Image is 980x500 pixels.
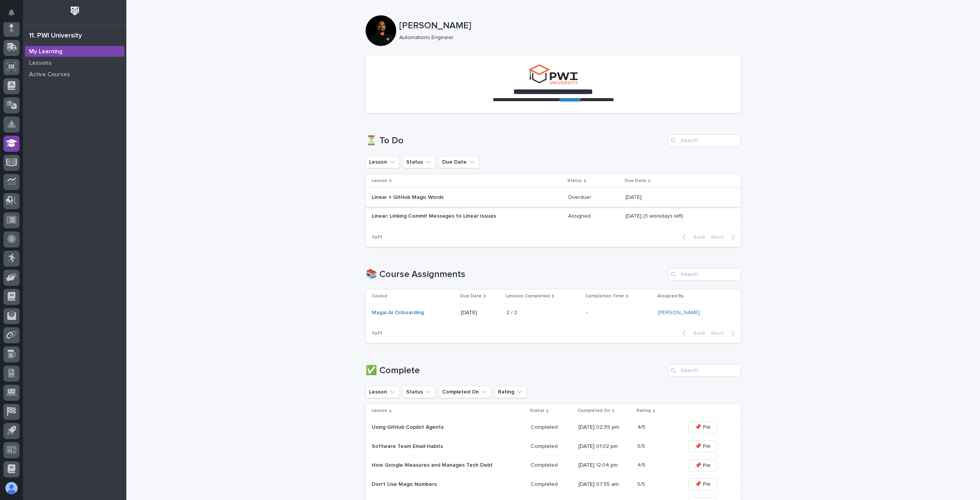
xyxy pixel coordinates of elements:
p: My Learning [29,48,62,55]
img: Workspace Logo [68,4,82,18]
p: Rating [637,407,651,415]
p: Completion Time [585,292,624,300]
p: 2 / 2 [506,308,519,316]
p: Completed [531,480,559,488]
p: Lessons [29,60,52,67]
p: Linear: Linking Commit Messages to Linear Issues [372,213,506,220]
p: 1 of 1 [366,324,388,343]
p: Status [530,407,544,415]
button: Completed On [439,386,492,398]
p: Completed [531,461,559,469]
button: Back [676,330,708,337]
a: Magai AI Onboarding [372,310,424,316]
button: Next [708,234,741,241]
p: 4/5 [637,461,647,469]
p: Due Date [460,292,482,300]
p: Completed [531,442,559,450]
p: 5/5 [637,480,647,488]
tr: Linear: Linking Commit Messages to Linear IssuesAssignedAssigned [DATE] (3 workdays left)[DATE] (... [366,207,741,226]
button: Status [403,156,436,168]
button: Next [708,330,741,337]
tr: Software Team Email HabitsCompletedCompleted [DATE] 01:02 pm5/55/5 📌 Pin [366,437,741,456]
h1: ✅ Complete [366,365,665,376]
p: Don't Use Magic Numbers [372,481,506,488]
button: Status [403,386,436,398]
a: Lessons [23,57,126,69]
p: Software Team Email Habits [372,443,506,450]
p: Completed [531,423,559,431]
button: Back [676,234,708,241]
p: Lessons Completed [506,292,550,300]
p: Course [372,292,387,300]
tr: How Google Measures and Manages Tech DebtCompletedCompleted [DATE] 12:04 pm4/54/5 📌 Pin [366,456,741,475]
span: Next [711,234,728,240]
span: 📌 Pin [695,480,710,488]
p: Linear + GitHub Magic Words [372,194,506,201]
h1: 📚 Course Assignments [366,269,665,280]
input: Search [668,364,741,377]
p: 5/5 [637,442,647,450]
p: [DATE] 07:55 am [578,481,631,488]
p: Assigned By [657,292,684,300]
input: Search [668,268,741,280]
button: users-avatar [3,480,20,496]
tr: Using GitHub Copilot AgentsCompletedCompleted [DATE] 02:39 pm4/54/5 📌 Pin [366,418,741,437]
button: Due Date [439,156,479,168]
a: [PERSON_NAME] [658,310,700,316]
button: 📌 Pin [688,459,717,472]
p: Lesson [372,407,387,415]
a: Active Courses [23,69,126,80]
span: Next [711,331,728,336]
p: Active Courses [29,71,70,78]
button: 📌 Pin [688,440,717,452]
p: [DATE] 12:04 pm [578,462,631,469]
p: Lesson [372,177,387,185]
a: My Learning [23,46,126,57]
span: Back [689,234,705,240]
span: 📌 Pin [695,423,710,431]
input: Search [668,134,741,147]
div: 11. PWI University [29,32,82,40]
tr: Magai AI Onboarding [DATE]2 / 22 / 2 -- [PERSON_NAME] [366,303,741,322]
p: [DATE] [626,193,643,201]
div: Notifications [10,9,20,21]
tr: Linear + GitHub Magic WordsOverdue!Overdue! [DATE][DATE] [366,188,741,207]
p: Automations Engineer [399,34,735,41]
p: Due Date [625,177,646,185]
p: - [586,308,589,316]
p: [DATE] (3 workdays left) [626,211,685,220]
button: Notifications [3,5,20,21]
p: [DATE] [461,310,500,316]
span: 📌 Pin [695,443,710,450]
button: Rating [495,386,527,398]
span: Back [689,331,705,336]
p: [DATE] 01:02 pm [578,443,631,450]
span: 📌 Pin [695,462,710,469]
p: Using GitHub Copilot Agents [372,424,506,431]
button: 📌 Pin [688,421,717,433]
tr: Don't Use Magic NumbersCompletedCompleted [DATE] 07:55 am5/55/5 📌 Pin [366,475,741,494]
button: Lesson [366,156,400,168]
p: Completed On [578,407,610,415]
button: 📌 Pin [688,478,717,490]
p: Assigned [568,211,592,220]
h1: ⏳ To Do [366,135,665,146]
p: Overdue! [568,193,593,201]
p: 1 of 1 [366,228,388,247]
p: How Google Measures and Manages Tech Debt [372,462,506,469]
p: [DATE] 02:39 pm [578,424,631,431]
button: Lesson [366,386,400,398]
img: pwi-university-small.png [529,64,578,84]
p: 4/5 [637,423,647,431]
p: [PERSON_NAME] [399,20,738,31]
p: Status [567,177,582,185]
